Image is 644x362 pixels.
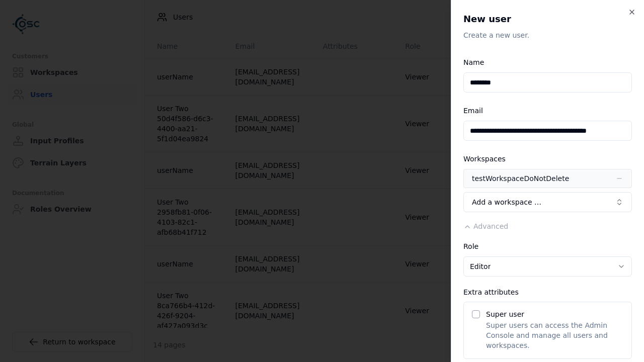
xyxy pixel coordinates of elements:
[473,222,508,230] span: Advanced
[463,155,506,163] label: Workspaces
[463,58,484,66] label: Name
[486,310,524,318] label: Super user
[463,221,508,231] button: Advanced
[463,30,632,40] p: Create a new user.
[472,197,541,207] span: Add a workspace …
[463,12,632,26] h2: New user
[463,242,478,250] label: Role
[472,173,569,184] div: testWorkspaceDoNotDelete
[463,289,632,296] div: Extra attributes
[486,320,623,350] p: Super users can access the Admin Console and manage all users and workspaces.
[463,107,483,115] label: Email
